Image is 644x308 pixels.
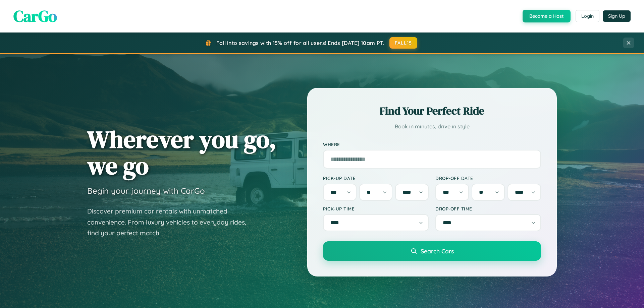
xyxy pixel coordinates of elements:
h1: Wherever you go, we go [87,126,276,179]
span: Fall into savings with 15% off for all users! Ends [DATE] 10am PT. [216,40,384,46]
p: Book in minutes, drive in style [323,122,541,131]
button: Login [576,10,599,22]
label: Pick-up Date [323,175,429,181]
button: Sign Up [603,10,631,22]
button: Search Cars [323,241,541,261]
h3: Begin your journey with CarGo [87,186,205,196]
h2: Find Your Perfect Ride [323,104,541,118]
p: Discover premium car rentals with unmatched convenience. From luxury vehicles to everyday rides, ... [87,206,255,239]
label: Drop-off Time [435,206,541,211]
button: Become a Host [523,10,571,22]
label: Pick-up Time [323,206,429,211]
label: Where [323,141,541,147]
span: Search Cars [421,247,454,255]
button: FALL15 [389,37,418,49]
label: Drop-off Date [435,175,541,181]
span: CarGo [13,5,57,27]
